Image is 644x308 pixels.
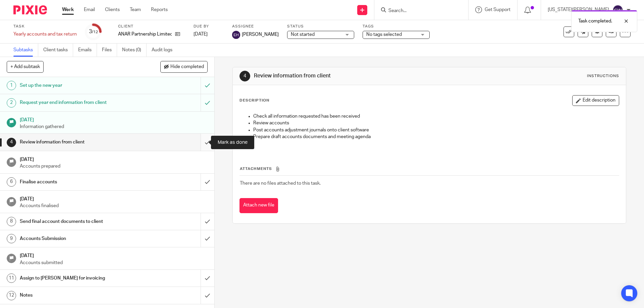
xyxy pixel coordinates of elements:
[242,31,279,38] span: [PERSON_NAME]
[118,24,185,29] label: Client
[170,64,204,70] span: Hide completed
[7,81,16,90] div: 1
[13,31,77,38] div: Yearly accounts and tax return
[62,6,74,13] a: Work
[194,32,208,37] span: [DATE]
[254,72,444,79] h1: Review information from client
[20,259,208,266] p: Accounts submitted
[118,31,172,38] p: ANAR Partnership Limited
[20,234,136,244] h1: Accounts Submission
[20,217,136,227] h1: Send final account documents to client
[78,44,97,57] a: Emails
[291,32,315,37] span: Not started
[43,44,73,57] a: Client tasks
[7,217,16,226] div: 8
[160,61,208,72] button: Hide completed
[287,24,354,29] label: Status
[13,44,38,57] a: Subtasks
[253,120,619,126] p: Review accounts
[239,98,269,103] p: Description
[20,290,136,300] h1: Notes
[253,127,619,133] p: Post accounts adjustment journals onto client software
[20,194,208,202] h1: [DATE]
[152,44,177,57] a: Audit logs
[84,6,95,13] a: Email
[13,24,77,29] label: Task
[20,273,136,283] h1: Assign to [PERSON_NAME] for invoicing
[239,198,278,213] button: Attach new file
[232,24,279,29] label: Assignee
[20,98,136,108] h1: Request year end information from client
[7,273,16,283] div: 11
[239,71,250,81] div: 4
[578,18,612,24] p: Task completed.
[240,181,321,186] span: There are no files attached to this task.
[20,251,208,259] h1: [DATE]
[20,202,208,209] p: Accounts finalised
[102,44,117,57] a: Files
[20,123,208,130] p: Information gathered
[194,24,224,29] label: Due by
[7,138,16,147] div: 4
[20,155,208,163] h1: [DATE]
[7,234,16,243] div: 9
[7,291,16,300] div: 12
[7,98,16,108] div: 2
[232,31,240,39] img: svg%3E
[122,44,147,57] a: Notes (0)
[572,95,619,106] button: Edit description
[105,6,120,13] a: Clients
[253,113,619,120] p: Check all information requested has been received
[7,61,44,72] button: + Add subtask
[240,167,272,171] span: Attachments
[366,32,402,37] span: No tags selected
[20,115,208,123] h1: [DATE]
[612,5,623,15] img: svg%3E
[20,80,136,90] h1: Set up the new year
[92,30,98,34] small: /12
[13,5,47,14] img: Pixie
[20,177,136,187] h1: Finalise accounts
[20,137,136,147] h1: Review information from client
[89,28,98,36] div: 3
[7,177,16,187] div: 6
[151,6,168,13] a: Reports
[130,6,141,13] a: Team
[253,133,619,140] p: Prepare draft accounts documents and meeting agenda
[20,163,208,170] p: Accounts prepared
[587,73,619,79] div: Instructions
